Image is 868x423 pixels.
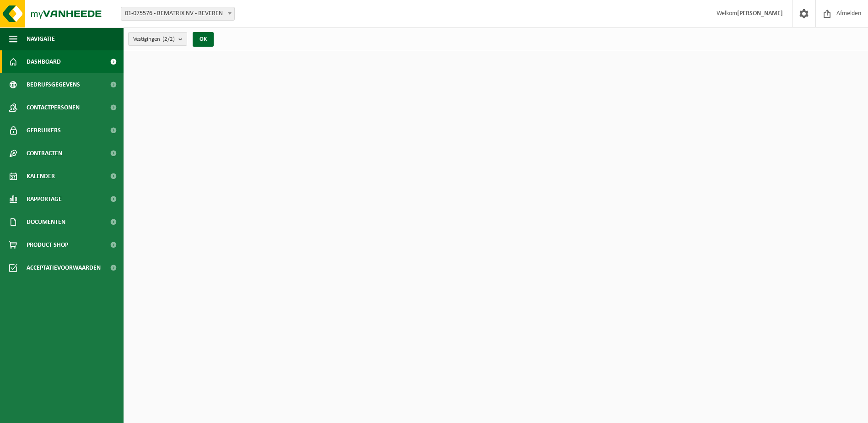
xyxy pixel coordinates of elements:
[27,119,61,142] span: Gebruikers
[27,233,68,256] span: Product Shop
[27,27,55,50] span: Navigatie
[27,188,62,211] span: Rapportage
[27,256,101,279] span: Acceptatievoorwaarden
[128,32,187,46] button: Vestigingen(2/2)
[27,211,65,233] span: Documenten
[27,96,80,119] span: Contactpersonen
[737,10,783,17] strong: [PERSON_NAME]
[133,33,175,46] span: Vestigingen
[27,50,61,73] span: Dashboard
[27,73,80,96] span: Bedrijfsgegevens
[162,36,175,42] count: (2/2)
[121,7,234,20] span: 01-075576 - BEMATRIX NV - BEVEREN
[121,7,235,21] span: 01-075576 - BEMATRIX NV - BEVEREN
[27,165,55,188] span: Kalender
[27,142,62,165] span: Contracten
[193,32,214,47] button: OK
